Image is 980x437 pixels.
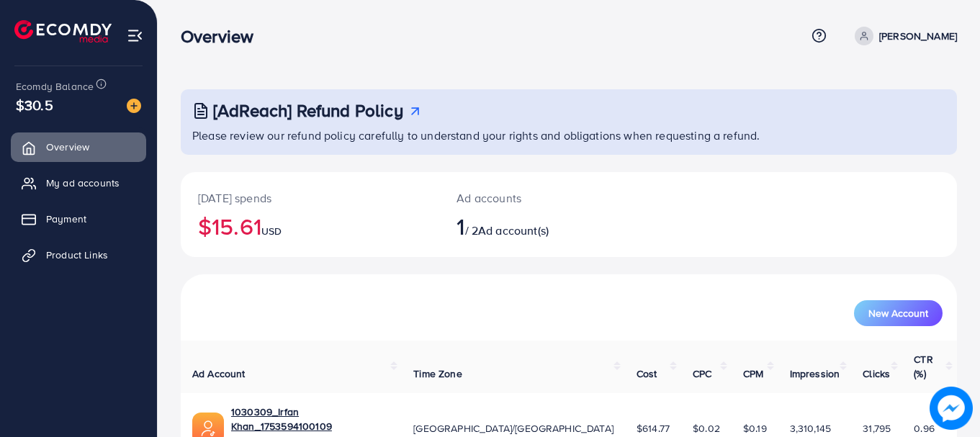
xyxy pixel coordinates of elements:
p: [PERSON_NAME] [879,27,957,45]
span: 1 [457,210,464,243]
span: $30.5 [16,94,53,115]
span: 3,310,145 [790,421,831,436]
span: [GEOGRAPHIC_DATA]/[GEOGRAPHIC_DATA] [413,421,613,436]
img: menu [127,27,143,44]
span: Overview [46,140,89,154]
p: Please review our refund policy carefully to understand your rights and obligations when requesti... [192,127,948,144]
a: Payment [11,204,146,233]
span: $614.77 [637,421,670,436]
span: $0.19 [743,421,767,436]
img: image [930,387,973,430]
span: 31,795 [863,421,891,436]
span: Ecomdy Balance [16,79,94,94]
span: New Account [868,308,928,318]
a: 1030309_Irfan Khan_1753594100109 [231,405,390,434]
a: Overview [11,132,146,161]
span: CPM [743,366,763,381]
span: Impression [790,366,840,381]
span: CTR (%) [914,352,932,381]
h3: Overview [181,26,265,47]
p: [DATE] spends [198,189,422,207]
a: [PERSON_NAME] [849,27,957,45]
p: Ad accounts [457,189,616,207]
span: Time Zone [413,366,462,381]
h2: / 2 [457,212,616,240]
span: CPC [693,366,711,381]
span: Ad Account [192,366,246,381]
span: My ad accounts [46,176,120,190]
img: logo [14,20,112,42]
button: New Account [854,300,943,326]
a: My ad accounts [11,168,146,197]
a: Product Links [11,240,146,269]
span: Ad account(s) [478,222,549,238]
span: Cost [637,366,657,381]
h2: $15.61 [198,212,422,240]
span: Payment [46,212,86,226]
h3: [AdReach] Refund Policy [213,100,403,121]
span: $0.02 [693,421,720,436]
span: Clicks [863,366,890,381]
span: 0.96 [914,421,935,436]
span: USD [261,224,282,238]
span: Product Links [46,248,108,262]
img: image [127,99,141,113]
